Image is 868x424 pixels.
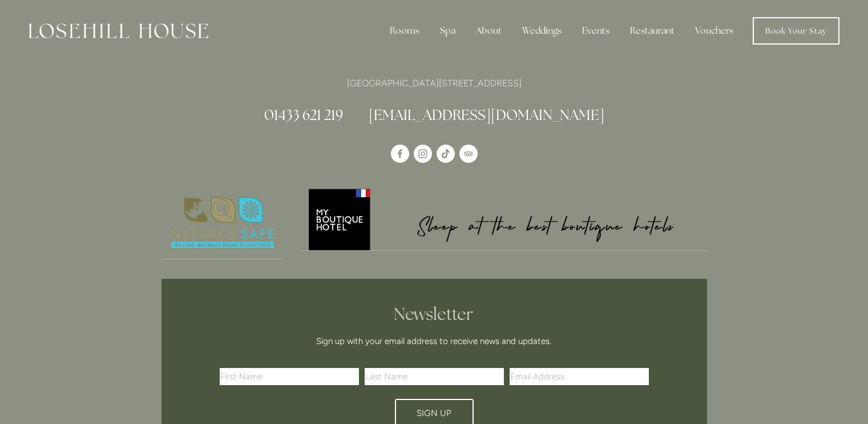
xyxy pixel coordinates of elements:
[162,187,284,259] a: Nature's Safe - Logo
[459,145,478,163] a: TripAdvisor
[224,334,645,348] p: Sign up with your email address to receive news and updates.
[224,304,645,325] h2: Newsletter
[417,408,451,418] span: Sign Up
[686,19,742,42] a: Vouchers
[391,145,409,163] a: Losehill House Hotel & Spa
[573,19,619,42] div: Events
[414,145,432,163] a: Instagram
[510,368,649,385] input: Email Address
[302,187,707,250] img: My Boutique Hotel - Logo
[753,17,839,45] a: Book Your Stay
[513,19,571,42] div: Weddings
[29,23,208,38] img: Losehill House
[437,145,455,163] a: TikTok
[302,187,707,251] a: My Boutique Hotel - Logo
[220,368,359,385] input: First Name
[381,19,429,42] div: Rooms
[162,75,707,91] p: [GEOGRAPHIC_DATA][STREET_ADDRESS]
[621,19,684,42] div: Restaurant
[162,187,284,259] img: Nature's Safe - Logo
[365,368,504,385] input: Last Name
[431,19,465,42] div: Spa
[264,106,343,124] a: 01433 621 219
[467,19,511,42] div: About
[369,106,604,124] a: [EMAIL_ADDRESS][DOMAIN_NAME]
